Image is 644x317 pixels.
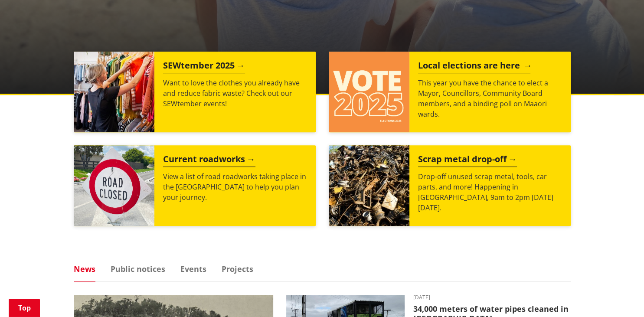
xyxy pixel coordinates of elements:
[329,52,571,132] a: Local elections are here This year you have the chance to elect a Mayor, Councillors, Community B...
[329,52,409,132] img: Vote 2025
[163,171,307,203] p: View a list of road roadworks taking place in the [GEOGRAPHIC_DATA] to help you plan your journey.
[222,265,253,273] a: Projects
[329,145,409,226] img: Scrap metal collection
[74,52,316,132] a: SEWtember 2025 Want to love the clothes you already have and reduce fabric waste? Check out our S...
[9,299,40,317] a: Top
[418,171,562,213] p: Drop-off unused scrap metal, tools, car parts, and more! Happening in [GEOGRAPHIC_DATA], 9am to 2...
[74,265,95,273] a: News
[74,145,154,226] img: Road closed sign
[418,154,517,167] h2: Scrap metal drop-off
[180,265,206,273] a: Events
[604,281,635,312] iframe: Messenger Launcher
[418,60,530,73] h2: Local elections are here
[163,154,255,167] h2: Current roadworks
[163,78,307,109] p: Want to love the clothes you already have and reduce fabric waste? Check out our SEWtember events!
[163,60,245,73] h2: SEWtember 2025
[111,265,165,273] a: Public notices
[418,78,562,119] p: This year you have the chance to elect a Mayor, Councillors, Community Board members, and a bindi...
[413,295,571,300] time: [DATE]
[329,145,571,226] a: A massive pile of rusted scrap metal, including wheels and various industrial parts, under a clea...
[74,52,154,132] img: SEWtember
[74,145,316,226] a: Current roadworks View a list of road roadworks taking place in the [GEOGRAPHIC_DATA] to help you...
